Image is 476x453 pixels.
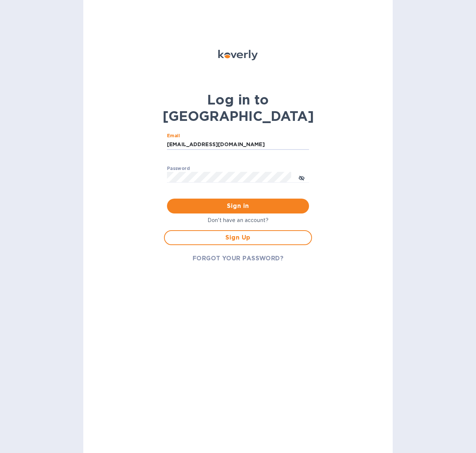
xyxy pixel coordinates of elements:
img: Koverly [218,50,258,60]
button: toggle password visibility [294,170,309,184]
span: FORGOT YOUR PASSWORD? [193,254,284,263]
button: Sign Up [164,230,312,245]
span: Sign in [173,202,303,211]
b: Log in to [GEOGRAPHIC_DATA] [163,91,314,124]
span: Sign Up [171,233,305,242]
p: Don't have an account? [164,216,312,224]
button: Sign in [167,199,309,213]
label: Password [167,166,190,171]
label: Email [167,134,180,138]
button: FORGOT YOUR PASSWORD? [187,251,290,266]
